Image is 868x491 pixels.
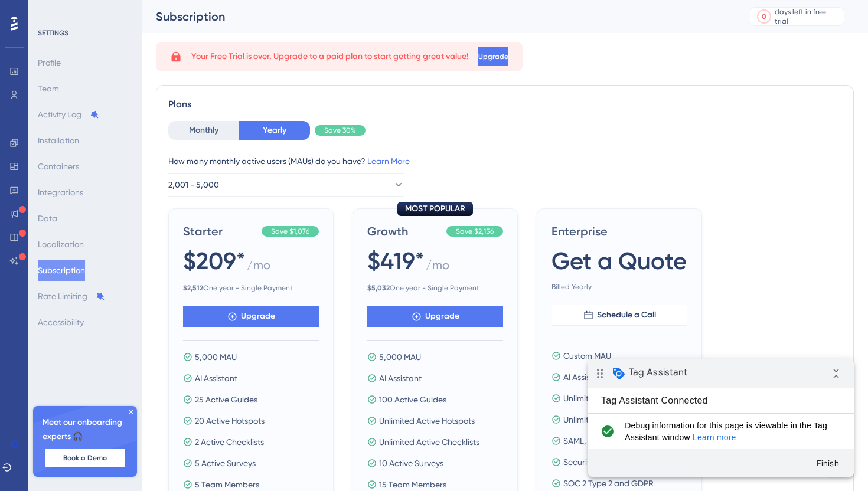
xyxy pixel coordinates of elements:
span: 10 Active Surveys [379,456,443,470]
button: Profile [38,52,61,73]
span: / mo [426,257,449,279]
button: Monthly [168,121,239,140]
span: Upgrade [478,52,508,61]
b: $ 5,032 [367,284,390,292]
span: Save $1,076 [271,227,309,236]
span: $209* [183,244,246,277]
button: Accessibility [38,312,84,333]
span: Upgrade [425,309,459,323]
span: 5 Active Surveys [195,456,256,470]
button: Activity Log [38,104,99,125]
span: One year - Single Payment [183,283,319,293]
span: 100 Active Guides [379,392,446,407]
span: 2,001 - 5,000 [168,178,219,192]
span: Unlimited Active Checklists [379,435,479,449]
button: Open AI Assistant Launcher [4,4,32,32]
div: 0 [762,12,766,21]
div: Plans [168,97,841,112]
span: AI Assistant [379,371,422,385]
button: Upgrade [478,47,508,66]
button: Integrations [38,182,83,203]
img: launcher-image-alternative-text [7,7,28,28]
span: Starter [183,223,257,240]
span: $419* [367,244,425,277]
button: Localization [38,234,84,255]
span: / mo [247,257,270,279]
span: Unlimited Materials [563,391,635,405]
button: 2,001 - 5,000 [168,173,404,197]
span: Debug information for this page is viewable in the Tag Assistant window [37,61,246,84]
span: Get a Quote [552,244,687,277]
button: Upgrade [367,306,503,327]
span: AI Assistant [563,370,606,384]
span: Billed Yearly [552,282,687,292]
button: Upgrade [183,306,319,327]
div: SETTINGS [38,28,133,38]
span: SAML, SSO, SLA, DPA [563,434,641,448]
button: Book a Demo [45,449,125,467]
span: 20 Active Hotspots [195,414,265,428]
span: Unlimited Team Members [563,413,658,427]
span: Enterprise [552,223,687,240]
div: How many monthly active users (MAUs) do you have? [168,154,841,168]
span: Save 30% [324,126,356,135]
span: 5,000 MAU [379,350,421,364]
button: Team [38,78,59,99]
span: Your Free Trial is over. Upgrade to a paid plan to start getting great value! [191,50,469,64]
button: Schedule a Call [552,305,687,326]
span: Security Audit & Compliance [563,455,671,469]
span: 2 Active Checklists [195,435,264,449]
span: Save $2,156 [456,227,494,236]
button: Data [38,208,57,229]
button: Yearly [239,121,310,140]
span: Unlimited Active Hotspots [379,414,475,428]
span: Meet our onboarding experts 🎧 [43,415,128,444]
span: 25 Active Guides [195,392,257,407]
span: 5,000 MAU [195,350,237,364]
div: Subscription [156,8,720,25]
div: MOST POPULAR [397,202,473,216]
i: check_circle [9,61,29,84]
i: Collapse debug badge [236,3,260,27]
a: Learn More [367,156,410,166]
span: Upgrade [241,309,275,323]
b: $ 2,512 [183,284,203,292]
button: Subscription [38,260,85,281]
div: days left in free trial [775,7,840,26]
span: Book a Demo [63,453,107,463]
span: Custom MAU [563,349,611,363]
span: Tag Assistant [41,8,99,19]
span: Growth [367,223,442,240]
button: Finish [218,94,261,115]
button: Containers [38,156,79,177]
a: Learn more [105,74,148,83]
span: Schedule a Call [597,308,656,322]
span: AI Assistant [195,371,237,385]
button: Installation [38,130,79,151]
button: Rate Limiting [38,286,105,307]
span: One year - Single Payment [367,283,503,293]
span: SOC 2 Type 2 and GDPR [563,476,654,490]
